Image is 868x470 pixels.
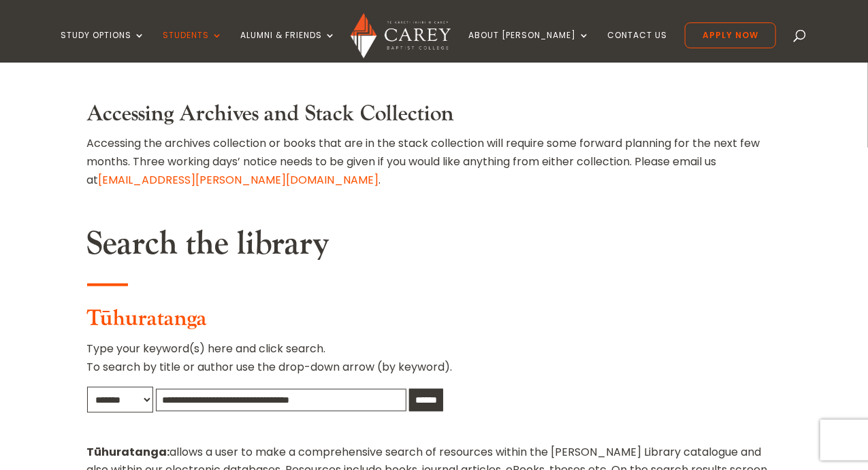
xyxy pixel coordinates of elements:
[607,31,667,63] a: Contact Us
[99,172,379,188] a: [EMAIL_ADDRESS][PERSON_NAME][DOMAIN_NAME]
[61,31,145,63] a: Study Options
[163,31,223,63] a: Students
[685,22,776,48] a: Apply Now
[87,444,170,460] strong: Tūhuratanga:
[240,31,336,63] a: Alumni & Friends
[87,134,782,190] p: Accessing the archives collection or books that are in the stack collection will require some for...
[351,13,451,58] img: Carey Baptist College
[87,339,782,387] p: Type your keyword(s) here and click search. To search by title or author use the drop-down arrow ...
[87,224,782,271] h2: Search the library
[87,306,782,339] h3: Tūhuratanga
[87,101,782,134] h3: Accessing Archives and Stack Collection
[468,31,590,63] a: About [PERSON_NAME]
